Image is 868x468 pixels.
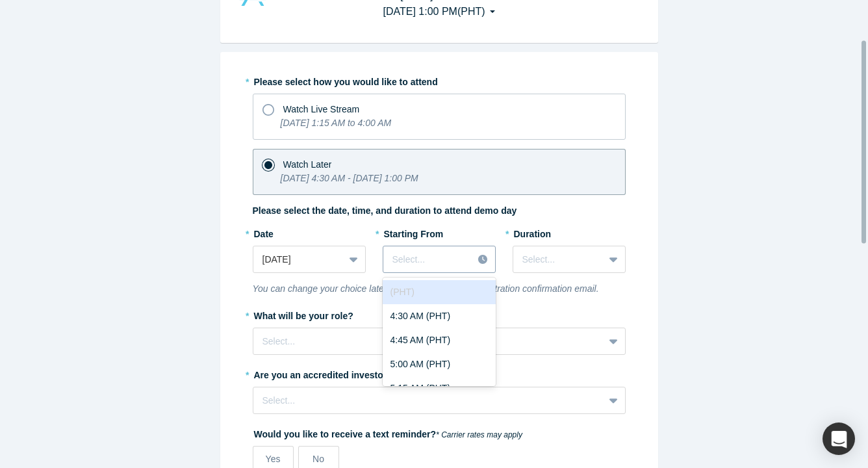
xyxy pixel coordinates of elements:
[283,159,332,170] span: Watch Later
[281,173,418,183] i: [DATE] 4:30 AM - [DATE] 1:00 PM
[281,118,392,128] i: [DATE] 1:15 AM to 4:00 AM
[253,71,626,89] label: Please select how you would like to attend
[383,304,496,328] div: 4:30 AM (PHT)
[383,223,444,241] label: Starting From
[253,223,366,241] label: Date
[253,204,517,218] label: Please select the date, time, and duration to attend demo day
[383,328,496,352] div: 4:45 AM (PHT)
[436,430,522,439] em: * Carrier rates may apply
[253,305,626,323] label: What will be your role?
[253,364,626,382] label: Are you an accredited investor?
[383,376,496,400] div: 5:15 AM (PHT)
[266,454,281,464] span: Yes
[262,394,594,408] div: Select...
[313,454,324,464] span: No
[253,283,599,294] i: You can change your choice later using the link in your registration confirmation email.
[383,352,496,376] div: 5:00 AM (PHT)
[513,223,626,241] label: Duration
[283,104,360,114] span: Watch Live Stream
[383,280,496,304] div: (PHT)
[253,423,626,441] label: Would you like to receive a text reminder?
